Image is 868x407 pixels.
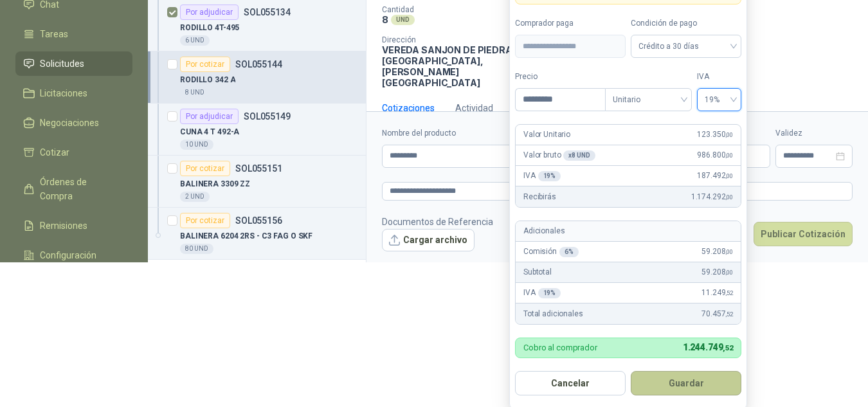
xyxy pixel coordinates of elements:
a: Remisiones [15,213,132,238]
p: Valor bruto [523,149,595,161]
div: 2 UND [180,192,210,202]
span: 986.800 [697,149,733,161]
p: Cobro al comprador [523,343,597,352]
button: Publicar Cotización [754,222,853,246]
div: Por cotizar [180,161,230,176]
span: 59.208 [701,246,733,258]
span: ,52 [725,311,733,318]
p: SOL055134 [244,8,291,17]
a: Por cotizarSOL055151BALINERA 3309 ZZ2 UND [148,156,366,208]
div: Por adjudicar [180,109,239,124]
button: Guardar [631,371,741,395]
div: UND [391,15,415,25]
a: Solicitudes [15,51,132,76]
div: Por adjudicar [180,5,239,20]
span: Crédito a 30 días [638,37,734,56]
span: Tareas [40,27,68,41]
span: Cotizar [40,145,69,159]
a: Por adjudicarSOL055149CUNA 4 T 492-A10 UND [148,104,366,156]
p: SOL055156 [235,216,282,225]
a: Por cotizarSOL055144RODILLO 342 A8 UND [148,51,366,104]
span: 1.244.749 [683,342,733,352]
span: 59.208 [701,266,733,278]
span: ,00 [725,131,733,138]
span: ,00 [725,248,733,255]
span: ,00 [725,194,733,201]
p: IVA [523,170,561,182]
span: Órdenes de Compra [40,175,120,203]
p: Valor Unitario [523,129,570,141]
span: 1.174.292 [691,191,733,203]
div: Cotizaciones [382,101,435,115]
div: 8 UND [180,87,210,98]
p: SOL055149 [244,112,291,121]
p: Comisión [523,246,579,258]
button: Cancelar [515,371,626,395]
span: 187.492 [697,170,733,182]
span: ,00 [725,269,733,276]
div: 80 UND [180,244,213,254]
span: Negociaciones [40,116,99,130]
div: 19 % [538,171,561,181]
p: Adicionales [523,225,565,237]
span: ,00 [725,172,733,179]
p: SOL055144 [235,60,282,69]
p: Subtotal [523,266,552,278]
span: ,52 [723,344,733,352]
span: 11.249 [701,287,733,299]
a: Cotizar [15,140,132,165]
div: 10 UND [180,140,213,150]
div: 6 % [559,247,579,257]
label: IVA [697,71,741,83]
p: Dirección [382,35,520,44]
a: Por cotizarSOL055156BALINERA 6204 2RS - C3 FAG O SKF80 UND [148,208,366,260]
span: Solicitudes [40,57,84,71]
p: VEREDA SANJON DE PIEDRA [GEOGRAPHIC_DATA] , [PERSON_NAME][GEOGRAPHIC_DATA] [382,44,520,88]
div: 19 % [538,288,561,298]
span: ,00 [725,152,733,159]
label: Comprador paga [515,17,626,30]
span: Remisiones [40,219,87,233]
a: Tareas [15,22,132,46]
label: Validez [775,127,853,140]
button: Cargar archivo [382,229,475,252]
p: BALINERA 6204 2RS - C3 FAG O SKF [180,230,312,242]
span: 70.457 [701,308,733,320]
p: Recibirás [523,191,556,203]
p: BALINERA 3309 ZZ [180,178,250,190]
p: Cantidad [382,5,547,14]
label: Precio [515,71,605,83]
a: Configuración [15,243,132,267]
a: Licitaciones [15,81,132,105]
p: 8 [382,14,388,25]
div: Por cotizar [180,57,230,72]
span: Unitario [613,90,684,109]
div: 6 UND [180,35,210,46]
label: Condición de pago [631,17,741,30]
p: RODILLO 342 A [180,74,235,86]
a: Negociaciones [15,111,132,135]
span: 19% [705,90,734,109]
div: Por cotizar [180,213,230,228]
label: Nombre del producto [382,127,591,140]
p: Documentos de Referencia [382,215,493,229]
div: x 8 UND [563,150,595,161]
span: Licitaciones [40,86,87,100]
div: Actividad [455,101,493,115]
span: Configuración [40,248,96,262]
p: Total adicionales [523,308,583,320]
p: RODILLO 4T-495 [180,22,239,34]
p: SOL055151 [235,164,282,173]
span: 123.350 [697,129,733,141]
a: Órdenes de Compra [15,170,132,208]
p: CUNA 4 T 492-A [180,126,239,138]
span: ,52 [725,289,733,296]
p: IVA [523,287,561,299]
